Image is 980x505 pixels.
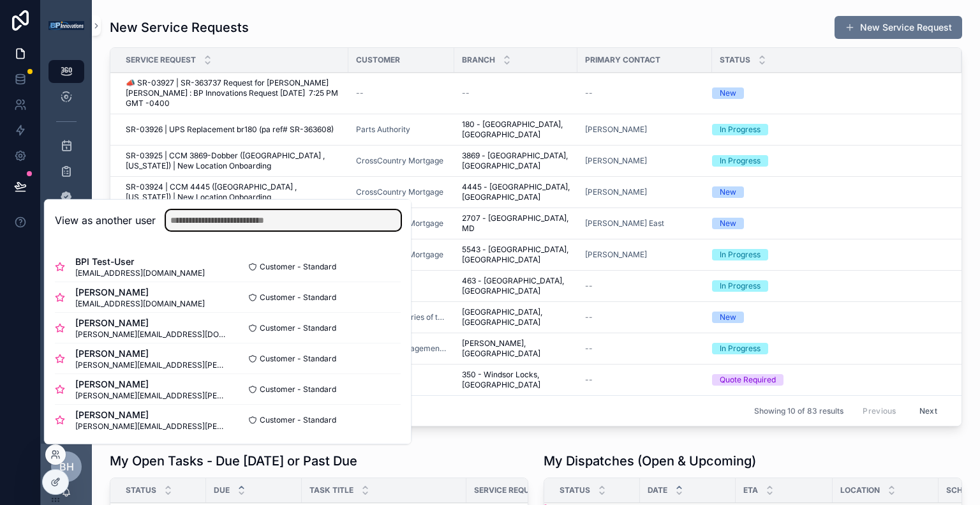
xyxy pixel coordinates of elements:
span: -- [462,88,470,98]
a: 3869 - [GEOGRAPHIC_DATA], [GEOGRAPHIC_DATA] [462,151,570,171]
h1: New Service Requests [110,19,249,36]
span: [PERSON_NAME] [75,347,228,359]
a: [PERSON_NAME] [585,187,704,197]
a: Parts Authority [356,124,447,135]
a: 350 - Windsor Locks, [GEOGRAPHIC_DATA] [462,370,570,390]
span: SR-03926 | UPS Replacement br180 (pa ref# SR-363608) [126,124,334,135]
div: New [720,87,736,99]
span: [PERSON_NAME] [75,377,228,390]
a: 463 - [GEOGRAPHIC_DATA], [GEOGRAPHIC_DATA] [462,276,570,296]
div: In Progress [720,343,761,354]
img: App logo [48,21,84,30]
div: In Progress [720,249,761,260]
span: Due [214,485,230,495]
span: ETA [743,485,758,495]
a: Quote Required [712,374,946,386]
a: CrossCountry Mortgage [356,187,443,197]
span: Primary Contact [585,55,660,65]
div: In Progress [720,280,761,292]
span: [PERSON_NAME][EMAIL_ADDRESS][PERSON_NAME][DOMAIN_NAME] [75,359,228,370]
span: Customer - Standard [260,322,336,333]
a: CrossCountry Mortgage [356,187,447,197]
h2: View as another user [55,213,156,228]
a: New [712,312,946,323]
a: 2707 - [GEOGRAPHIC_DATA], MD [462,213,570,234]
span: -- [585,375,593,385]
span: Customer - Standard [260,261,336,271]
a: -- [356,88,447,98]
a: -- [585,312,704,322]
a: New [712,87,946,99]
a: [PERSON_NAME] [585,187,647,197]
span: 4445 - [GEOGRAPHIC_DATA], [GEOGRAPHIC_DATA] [462,182,570,202]
span: Customer - Standard [260,292,336,302]
a: [PERSON_NAME], [GEOGRAPHIC_DATA] [462,338,570,359]
a: Parts Authority [356,124,410,135]
span: Status [126,485,156,495]
span: Branch [462,55,495,65]
a: In Progress [712,343,946,354]
a: -- [585,375,704,385]
span: Date [648,485,667,495]
a: 180 - [GEOGRAPHIC_DATA], [GEOGRAPHIC_DATA] [462,119,570,140]
a: [PERSON_NAME] East [585,218,704,229]
span: Customer - Standard [260,384,336,394]
span: Status [560,485,590,495]
a: In Progress [712,280,946,292]
span: Status [720,55,750,65]
span: -- [585,281,593,291]
span: BH [59,459,74,474]
span: Location [840,485,880,495]
span: Customer - Standard [260,415,336,425]
a: 5543 - [GEOGRAPHIC_DATA], [GEOGRAPHIC_DATA] [462,245,570,265]
button: New Service Request [835,16,962,39]
a: -- [585,88,704,98]
a: [GEOGRAPHIC_DATA], [GEOGRAPHIC_DATA] [462,307,570,328]
span: -- [585,88,593,98]
span: BPI Test-User [75,255,205,268]
span: [PERSON_NAME] [75,409,228,421]
a: CrossCountry Mortgage [356,156,443,166]
a: -- [585,281,704,291]
span: Showing 10 of 83 results [754,406,843,416]
a: [PERSON_NAME] East [585,218,664,229]
span: [PERSON_NAME][EMAIL_ADDRESS][PERSON_NAME][DOMAIN_NAME] [75,390,228,400]
span: [EMAIL_ADDRESS][DOMAIN_NAME] [75,298,205,308]
a: SR-03926 | UPS Replacement br180 (pa ref# SR-363608) [126,124,341,135]
span: [PERSON_NAME][EMAIL_ADDRESS][DOMAIN_NAME] [75,329,228,339]
div: New [720,312,736,323]
span: -- [585,312,593,322]
h1: My Open Tasks - Due [DATE] or Past Due [110,452,357,470]
a: SR-03924 | CCM 4445 ([GEOGRAPHIC_DATA] , [US_STATE]) | New Location Onboarding [126,182,341,202]
span: [PERSON_NAME] [585,250,647,260]
span: Customer - Standard [260,353,336,363]
a: In Progress [712,249,946,260]
div: New [720,186,736,198]
a: SR-03925 | CCM 3869-Dobber ([GEOGRAPHIC_DATA] , [US_STATE]) | New Location Onboarding [126,151,341,171]
a: -- [585,343,704,354]
span: [PERSON_NAME] [585,156,647,166]
div: In Progress [720,124,761,135]
span: -- [585,343,593,354]
span: [EMAIL_ADDRESS][DOMAIN_NAME] [75,268,205,278]
a: [PERSON_NAME] [585,250,704,260]
div: New [720,218,736,229]
div: scrollable content [41,51,92,444]
a: In Progress [712,155,946,167]
span: 📣 SR-03927 | SR-363737 Request for [PERSON_NAME] [PERSON_NAME] : BP Innovations Request [DATE] 7:... [126,78,341,109]
a: New [712,218,946,229]
span: [PERSON_NAME] [585,124,647,135]
span: Customer [356,55,400,65]
a: [PERSON_NAME] [585,124,704,135]
div: Quote Required [720,374,776,386]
